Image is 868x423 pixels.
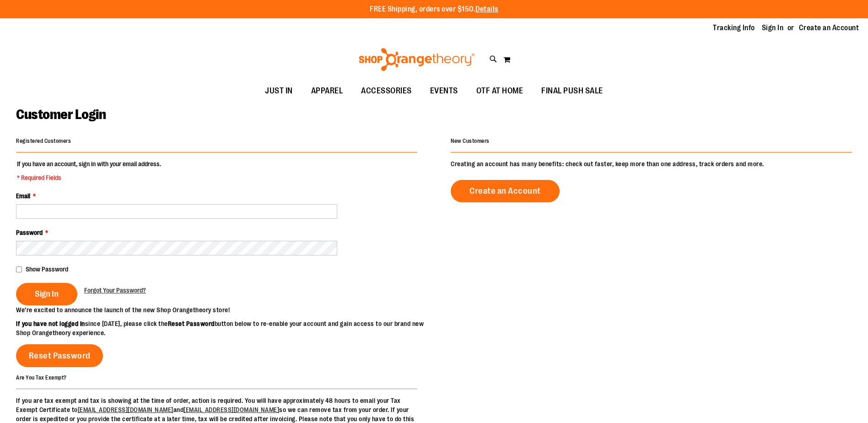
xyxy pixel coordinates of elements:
[84,287,146,294] span: Forgot Your Password?
[183,406,279,413] a: [EMAIL_ADDRESS][DOMAIN_NAME]
[476,81,523,101] span: OTF AT HOME
[451,138,490,144] strong: New Customers
[16,229,43,236] span: Password
[16,159,162,182] legend: If you have an account, sign in with your email address.
[26,266,68,273] span: Show Password
[352,81,421,102] a: ACCESSORIES
[467,81,533,102] a: OTF AT HOME
[713,23,755,33] a: Tracking Info
[16,344,103,367] a: Reset Password
[357,48,476,71] img: Shop Orangetheory
[16,319,434,337] p: since [DATE], please click the button below to re-enable your account and gain access to our bran...
[475,5,498,13] a: Details
[16,305,434,315] p: We’re excited to announce the launch of the new Shop Orangetheory store!
[16,374,67,380] strong: Are You Tax Exempt?
[16,138,71,144] strong: Registered Customers
[370,4,498,15] p: FREE Shipping, orders over $150.
[532,81,612,102] a: FINAL PUSH SALE
[17,173,161,182] span: * Required Fields
[16,283,77,305] button: Sign In
[799,23,859,33] a: Create an Account
[469,186,541,196] span: Create an Account
[16,192,30,200] span: Email
[16,320,85,327] strong: If you have not logged in
[430,81,458,101] span: EVENTS
[302,81,352,102] a: APPAREL
[421,81,467,102] a: EVENTS
[256,81,302,102] a: JUST IN
[29,351,91,361] span: Reset Password
[84,286,146,295] a: Forgot Your Password?
[265,81,293,101] span: JUST IN
[311,81,343,101] span: APPAREL
[16,107,106,122] span: Customer Login
[35,289,59,299] span: Sign In
[78,406,173,413] a: [EMAIL_ADDRESS][DOMAIN_NAME]
[168,320,215,327] strong: Reset Password
[361,81,412,101] span: ACCESSORIES
[541,81,603,101] span: FINAL PUSH SALE
[451,159,852,168] p: Creating an account has many benefits: check out faster, keep more than one address, track orders...
[451,180,560,202] a: Create an Account
[762,23,784,33] a: Sign In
